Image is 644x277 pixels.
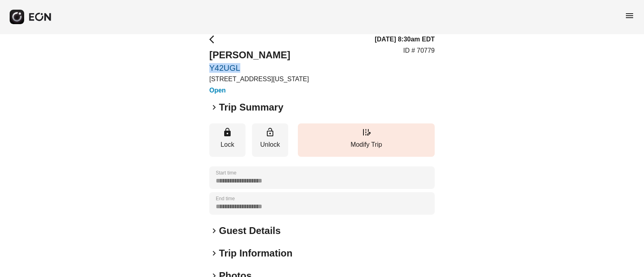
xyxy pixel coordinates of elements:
span: keyboard_arrow_right [209,248,219,258]
span: edit_road [361,127,371,137]
p: Unlock [256,140,284,150]
h3: [DATE] 8:30am EDT [375,35,435,44]
span: lock [223,127,232,137]
button: Lock [209,123,246,157]
span: arrow_back_ios [209,35,219,44]
span: menu [625,11,634,21]
button: Modify Trip [298,123,435,157]
span: keyboard_arrow_right [209,226,219,236]
h3: Open [209,86,309,95]
span: keyboard_arrow_right [209,103,219,112]
h2: Trip Summary [219,101,283,114]
p: Modify Trip [302,140,431,150]
a: Y42UGL [209,63,309,73]
button: Unlock [252,123,288,157]
p: ID # 70779 [403,46,435,55]
h2: Guest Details [219,224,281,237]
p: Lock [213,140,242,150]
h2: [PERSON_NAME] [209,49,309,62]
p: [STREET_ADDRESS][US_STATE] [209,74,309,84]
h2: Trip Information [219,247,293,260]
span: lock_open [265,127,275,137]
